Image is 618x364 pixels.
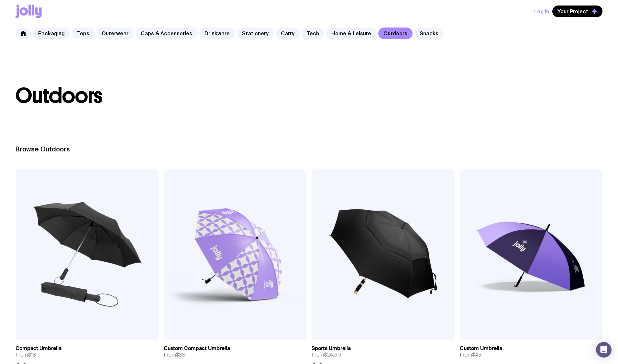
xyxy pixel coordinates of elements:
button: Your Project [552,6,602,17]
h1: Outdoors [16,85,602,106]
span: From [16,352,36,358]
h3: Custom Umbrella [460,345,502,352]
span: Your Project [557,8,588,15]
a: Custom Compact UmbrellaFrom$33 [164,340,307,363]
h2: Browse Outdoors [16,145,602,153]
a: Carry [276,28,300,39]
a: Home & Leisure [326,28,376,39]
span: From [312,352,341,358]
span: $24.50 [324,351,341,358]
div: Open Intercom Messenger [596,342,612,358]
h3: Custom Compact Umbrella [164,345,230,352]
a: Outerwear [96,28,134,39]
a: Caps & Accessories [136,28,197,39]
a: Custom UmbrellaFrom$45 [460,340,603,363]
span: $33 [176,351,185,358]
h3: Compact Umbrella [16,345,61,352]
a: Packaging [33,28,70,39]
a: Tops [72,28,94,39]
a: Drinkware [199,28,235,39]
a: Outdoors [378,28,413,39]
a: Stationery [237,28,274,39]
h3: Sports Umbrella [312,345,351,352]
button: Log In [534,6,549,17]
span: $45 [472,351,481,358]
span: From [460,352,481,358]
span: From [164,352,185,358]
a: Snacks [414,28,444,39]
span: $18 [28,351,36,358]
a: Tech [302,28,324,39]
